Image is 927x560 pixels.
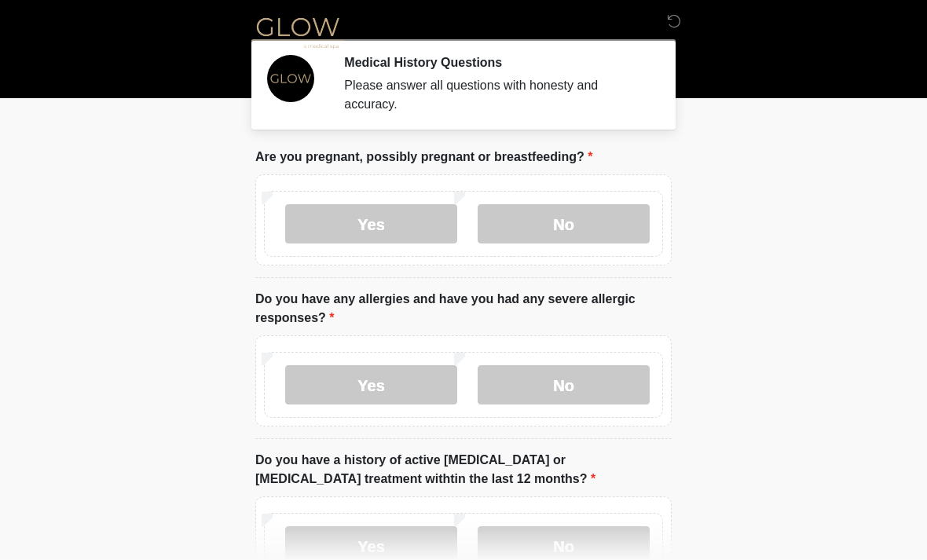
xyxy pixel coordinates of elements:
label: No [478,365,650,404]
div: Please answer all questions with honesty and accuracy. [344,76,648,114]
label: Do you have any allergies and have you had any severe allergic responses? [255,290,672,328]
label: Yes [285,365,457,404]
label: Are you pregnant, possibly pregnant or breastfeeding? [255,148,592,167]
img: Agent Avatar [267,55,314,102]
img: Glow Medical Spa Logo [240,12,356,52]
label: No [478,204,650,243]
label: Yes [285,204,457,243]
label: Do you have a history of active [MEDICAL_DATA] or [MEDICAL_DATA] treatment withtin the last 12 mo... [255,451,672,489]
